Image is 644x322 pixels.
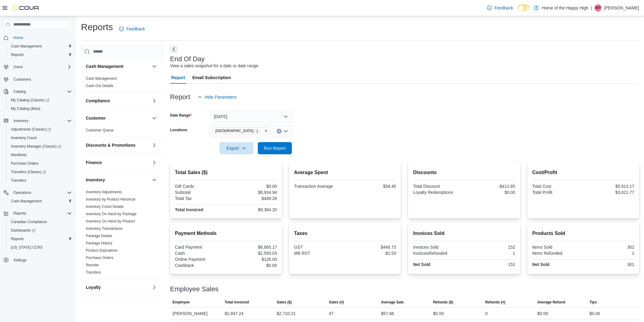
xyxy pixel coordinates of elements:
div: Total Profit [532,190,582,195]
button: [US_STATE] CCRS [6,243,74,252]
a: Package Details [86,234,112,238]
span: Manifests [11,152,26,157]
label: Date Range [170,113,192,118]
a: Cash Out Details [86,84,114,88]
a: Cash Management [9,198,44,205]
div: $9,384.20 [227,207,277,212]
span: Manifests [9,151,72,159]
span: Inventory Count Details [86,204,124,209]
p: [PERSON_NAME] [604,4,639,12]
span: Tips [590,300,597,305]
span: Total Invoiced [225,300,249,305]
div: $0.00 [433,310,444,317]
strong: Net Sold [413,262,430,267]
button: Open list of options [283,129,288,134]
div: $0.00 [465,190,515,195]
span: Catalog [11,88,72,95]
button: Home [1,33,74,42]
span: Email Subscription [192,72,231,84]
span: Inventory by Product Historical [86,197,135,202]
div: $2.53 [346,251,396,256]
span: Washington CCRS [9,244,72,251]
h3: Loyalty [86,284,101,290]
button: Customers [1,75,74,84]
div: Total Discount [413,184,463,189]
a: Home [11,34,26,41]
button: Reports [11,210,29,217]
div: $0.00 [590,310,600,317]
button: Finance [151,159,158,166]
a: Inventory Manager (Classic) [9,143,64,150]
button: Cash Management [6,42,74,51]
span: Cash Out Details [86,83,114,88]
h2: Cost/Profit [532,169,634,176]
span: Purchase Orders [86,255,114,260]
button: Settings [1,255,74,264]
span: Canadian Compliance [11,219,47,224]
input: Dark Mode [518,5,531,11]
img: Cova [12,5,40,11]
a: Transfers [86,270,101,275]
div: Invoices Sold [413,245,463,250]
a: Reports [9,235,26,243]
span: Purchase Orders [9,160,72,167]
div: $6,665.17 [227,245,277,250]
button: Loyalty [86,284,149,290]
a: Purchase Orders [86,256,114,260]
div: $57.66 [381,310,394,317]
a: Transfers (Classic) [9,168,48,176]
button: Reports [6,235,74,243]
a: Package History [86,241,112,245]
span: Transfers [9,177,72,184]
div: $126.00 [227,257,277,262]
span: Cash Management [11,44,42,49]
div: Gift Cards [175,184,225,189]
div: 301 [584,262,634,267]
button: Discounts & Promotions [151,142,158,149]
div: 1 [465,251,515,256]
span: Average Sale [381,300,404,305]
button: Discounts & Promotions [86,142,149,148]
a: Inventory Adjustments [86,190,122,194]
span: Feedback [494,5,513,11]
div: 1 [584,251,634,256]
button: Operations [11,189,34,196]
span: Reports [11,210,72,217]
div: $2,710.21 [277,310,296,317]
div: Subtotal [175,190,225,195]
span: Dashboards [9,227,72,234]
span: Customers [11,75,72,83]
button: Clear input [277,129,282,134]
span: Transfers (Classic) [9,168,72,176]
div: [PERSON_NAME] [170,307,222,320]
h3: Compliance [86,98,110,104]
div: Online Payment [175,257,225,262]
a: Cash Management [86,76,117,81]
div: GST [294,245,344,250]
span: Customer Queue [86,128,114,133]
a: Reports [9,51,26,58]
a: Product Expirations [86,248,117,253]
a: Canadian Compliance [9,218,49,226]
a: Dashboards [6,226,74,235]
span: Operations [13,190,31,195]
p: Home of the Happy High [542,4,588,12]
a: My Catalog (Classic) [6,96,74,104]
a: [US_STATE] CCRS [9,244,45,251]
span: Inventory Count [9,134,72,142]
p: | [591,4,592,12]
div: $58.40 [346,184,396,189]
span: Run Report [264,145,286,151]
h3: Report [170,93,190,101]
div: $5,913.17 [584,184,634,189]
button: Loyalty [151,284,158,291]
span: Employee [173,300,190,305]
button: My Catalog (Beta) [6,104,74,113]
span: Refunds (#) [485,300,505,305]
div: $0.00 [227,184,277,189]
div: $3,021.77 [584,190,634,195]
span: Reports [11,52,24,57]
a: Settings [11,257,29,264]
span: Settings [13,258,26,263]
a: Purchase Orders [9,160,41,167]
